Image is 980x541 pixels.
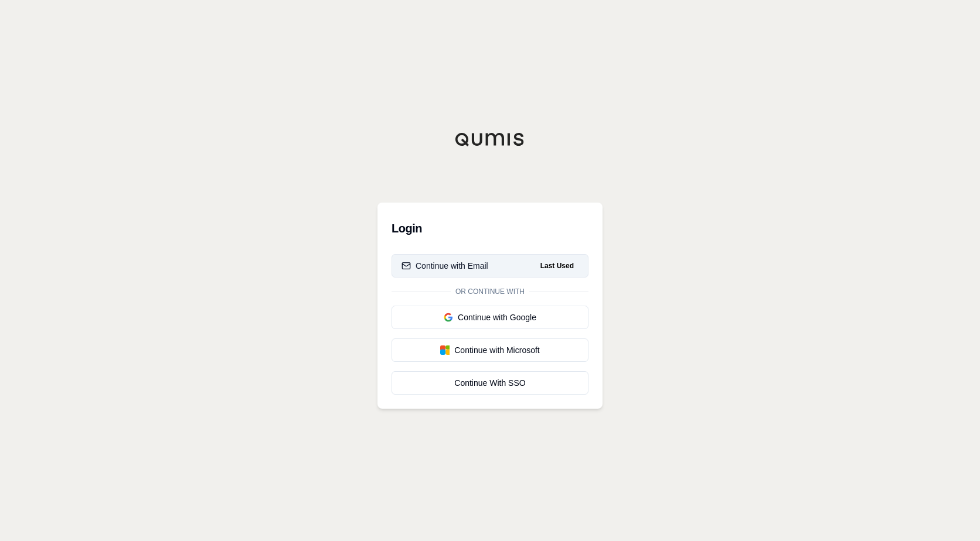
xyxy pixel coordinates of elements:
a: Continue With SSO [392,371,588,395]
span: Or continue with [451,287,529,296]
button: Continue with Microsoft [392,338,588,362]
h3: Login [392,217,588,240]
div: Continue with Microsoft [401,344,579,356]
div: Continue with Google [401,311,579,323]
div: Continue With SSO [401,377,579,389]
span: Last Used [536,259,579,273]
img: Qumis [455,132,525,146]
button: Continue with EmailLast Used [392,254,588,278]
div: Continue with Email [401,260,488,272]
button: Continue with Google [392,306,588,329]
